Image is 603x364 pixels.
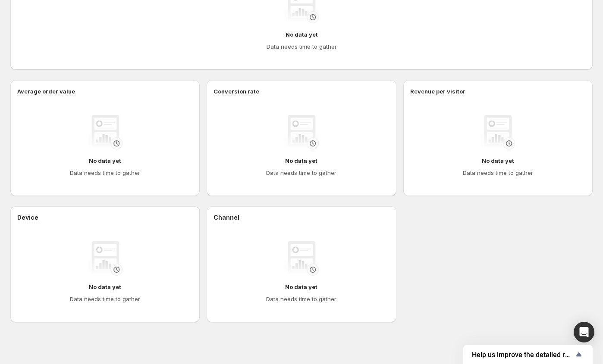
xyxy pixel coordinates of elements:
[266,168,336,177] h4: Data needs time to gather
[284,241,319,276] img: No data yet
[70,295,140,303] h4: Data needs time to gather
[472,349,584,360] button: Show survey - Help us improve the detailed report for A/B campaigns
[285,156,317,165] h4: No data yet
[70,168,140,177] h4: Data needs time to gather
[463,168,533,177] h4: Data needs time to gather
[214,87,259,96] h3: Conversion rate
[481,115,515,149] img: No data yet
[89,283,121,291] h4: No data yet
[574,322,594,342] div: Open Intercom Messenger
[88,241,122,276] img: No data yet
[267,42,337,51] h4: Data needs time to gather
[472,351,574,359] span: Help us improve the detailed report for A/B campaigns
[88,115,122,149] img: No data yet
[410,87,465,96] h3: Revenue per visitor
[266,295,336,303] h4: Data needs time to gather
[285,283,317,291] h4: No data yet
[482,156,514,165] h4: No data yet
[89,156,121,165] h4: No data yet
[17,213,38,222] h3: Device
[286,30,318,39] h4: No data yet
[17,87,75,96] h3: Average order value
[214,213,239,222] h3: Channel
[284,115,319,149] img: No data yet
